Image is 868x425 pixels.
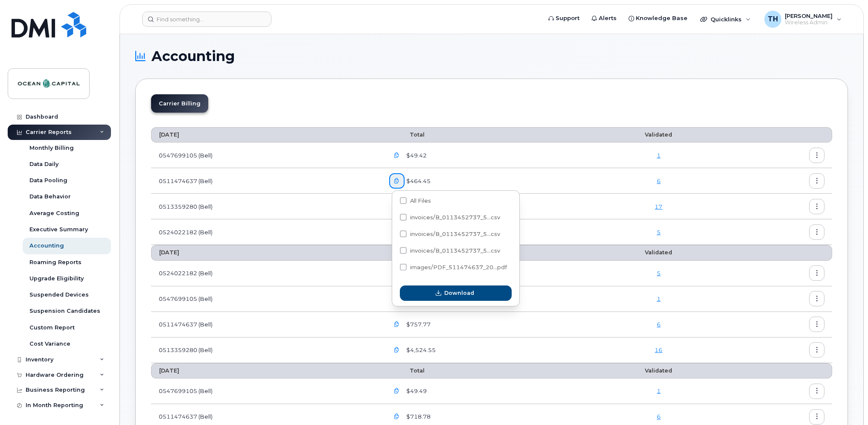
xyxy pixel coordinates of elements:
span: $49.42 [405,151,427,160]
span: Total [389,367,425,374]
span: Total [389,249,425,256]
th: Validated [588,245,730,260]
td: 0513359280 (Bell) [151,338,382,363]
td: 0524022182 (Bell) [151,261,382,286]
th: [DATE] [151,127,382,143]
span: $464.45 [405,177,431,185]
span: invoices/B_0113452737_5...csv [410,231,500,237]
th: Validated [588,127,730,143]
span: invoices/B_0113452737_511474637_12092025_DTL.csv [400,232,500,239]
a: 1 [657,152,661,159]
span: $718.78 [405,413,431,421]
span: images/PDF_511474637_20...pdf [410,264,507,271]
a: 5 [657,229,661,236]
span: invoices/B_0113452737_5...csv [410,214,500,221]
a: 6 [657,178,661,184]
td: 0511474637 (Bell) [151,168,382,194]
span: invoices/B_0113452737_511474637_12092025_MOB.csv [400,249,500,255]
td: 0547699105 (Bell) [151,378,382,404]
span: Total [389,131,425,138]
span: invoices/B_0113452737_511474637_12092025_ACC.csv [400,215,500,222]
span: All Files [410,198,431,204]
a: 16 [655,346,662,353]
a: 5 [657,270,661,277]
th: Validated [588,363,730,378]
a: 6 [657,413,661,420]
span: $49.49 [405,387,427,395]
td: 0511474637 (Bell) [151,312,382,338]
th: [DATE] [151,245,382,260]
span: invoices/B_0113452737_5...csv [410,247,500,254]
td: 0547699105 (Bell) [151,143,382,168]
a: 1 [657,295,661,302]
span: images/PDF_511474637_208_0000000000.pdf [400,265,507,272]
td: 0513359280 (Bell) [151,194,382,219]
td: 0524022182 (Bell) [151,219,382,245]
a: 6 [657,321,661,328]
a: 1 [657,387,661,394]
a: 17 [655,203,662,210]
td: 0547699105 (Bell) [151,286,382,312]
span: $757.77 [405,320,431,329]
span: Download [444,289,474,297]
button: Download [400,285,512,301]
span: Accounting [151,50,235,63]
th: [DATE] [151,363,382,378]
span: $4,524.55 [405,346,436,354]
